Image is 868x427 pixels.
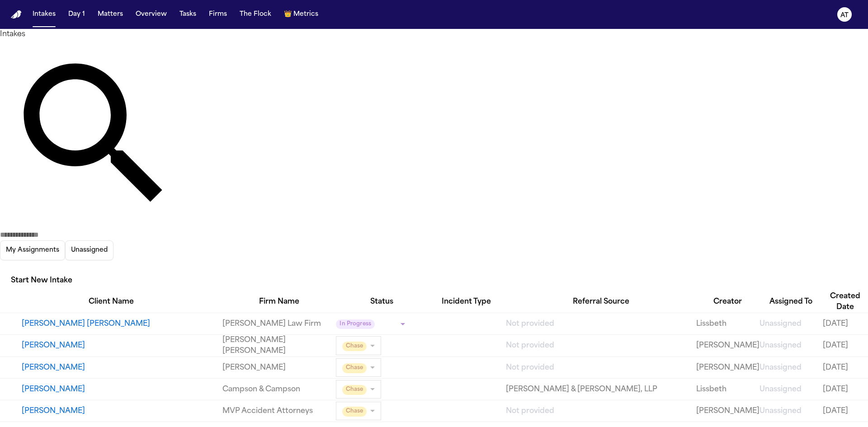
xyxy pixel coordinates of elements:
[22,319,222,329] button: View details for Maria Aracely Cruz Morales
[342,342,367,352] span: Chase
[506,408,554,415] span: Not provided
[22,406,222,417] button: View details for Luis Galvan
[22,362,222,373] button: View details for Sergio Rios
[336,296,427,307] div: Status
[696,406,759,417] a: View details for Luis Galvan
[506,342,554,349] span: Not provided
[696,384,759,395] a: View details for Phillip Rahman
[222,319,336,329] a: View details for Maria Aracely Cruz Morales
[759,320,802,328] span: Unassigned
[132,6,170,23] button: Overview
[759,340,823,351] a: View details for Guadalupe De Santiago
[823,362,868,373] a: View details for Sergio Rios
[336,336,381,355] div: Update intake status
[696,340,759,351] a: View details for Guadalupe De Santiago
[506,319,696,329] a: View details for Maria Aracely Cruz Morales
[696,319,759,329] a: View details for Maria Aracely Cruz Morales
[759,364,802,371] span: Unassigned
[22,340,222,351] button: View details for Guadalupe De Santiago
[506,406,696,417] a: View details for Luis Galvan
[342,385,367,395] span: Chase
[759,319,823,329] a: View details for Maria Aracely Cruz Morales
[222,384,336,395] a: View details for Phillip Rahman
[11,10,22,19] img: Finch Logo
[342,363,367,373] span: Chase
[176,6,200,23] button: Tasks
[696,296,759,307] div: Creator
[506,362,696,373] a: View details for Sergio Rios
[94,6,127,23] button: Matters
[759,296,823,307] div: Assigned To
[65,240,113,260] button: Unassigned
[22,384,222,395] button: View details for Phillip Rahman
[506,340,696,351] a: View details for Guadalupe De Santiago
[759,342,802,349] span: Unassigned
[823,291,868,313] div: Created Date
[336,402,381,421] div: Update intake status
[336,318,408,330] div: Update intake status
[236,6,275,23] button: The Flock
[222,335,336,357] a: View details for Guadalupe De Santiago
[222,362,336,373] a: View details for Sergio Rios
[823,406,868,417] a: View details for Luis Galvan
[427,296,505,307] div: Incident Type
[506,364,554,371] span: Not provided
[823,340,868,351] a: View details for Guadalupe De Santiago
[506,320,554,328] span: Not provided
[336,380,381,399] div: Update intake status
[336,358,381,377] div: Update intake status
[222,406,336,417] a: View details for Luis Galvan
[11,10,22,19] a: Home
[205,6,231,23] button: Firms
[29,6,59,23] button: Intakes
[823,319,868,329] a: View details for Maria Aracely Cruz Morales
[506,384,696,395] a: View details for Phillip Rahman
[506,296,696,307] div: Referral Source
[759,406,823,417] a: View details for Luis Galvan
[280,6,322,23] button: crownMetrics
[759,384,823,395] a: View details for Phillip Rahman
[65,6,89,23] button: Day 1
[342,407,367,417] span: Chase
[823,384,868,395] a: View details for Phillip Rahman
[222,296,336,307] div: Firm Name
[759,362,823,373] a: View details for Sergio Rios
[696,362,759,373] a: View details for Sergio Rios
[759,386,802,393] span: Unassigned
[759,408,802,415] span: Unassigned
[336,319,375,329] span: In Progress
